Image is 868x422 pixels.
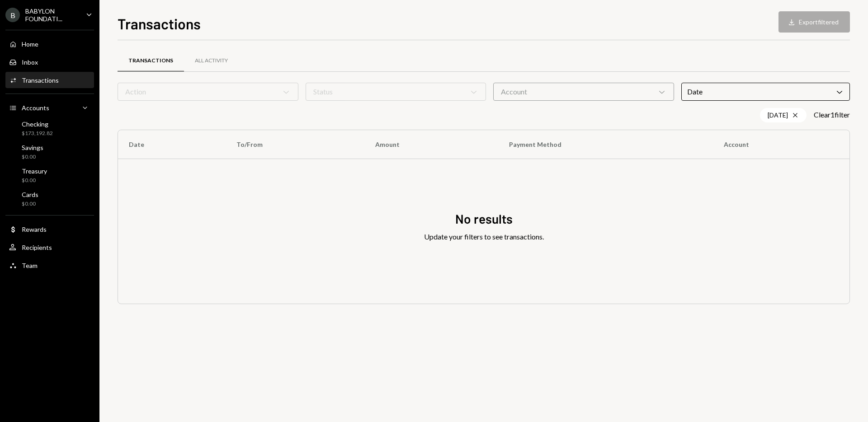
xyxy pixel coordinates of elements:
div: Recipients [22,244,52,251]
a: Recipients [5,239,94,255]
div: BABYLON FOUNDATI... [25,7,79,23]
a: All Activity [184,49,239,72]
div: Account [493,83,674,101]
a: Transactions [118,49,184,72]
a: Checking$173,192.82 [5,117,94,139]
div: $0.00 [22,200,38,208]
div: Transactions [128,57,173,65]
a: Team [5,257,94,273]
div: Inbox [22,58,38,66]
a: Treasury$0.00 [5,164,94,186]
th: Date [118,130,226,159]
div: Accounts [22,104,49,112]
th: To/From [226,130,364,159]
div: Update your filters to see transactions. [424,231,544,242]
div: Team [22,262,38,269]
a: Home [5,36,94,52]
h1: Transactions [118,14,201,33]
div: Savings [22,144,43,151]
a: Cards$0.00 [5,188,94,210]
div: $173,192.82 [22,130,53,137]
a: Rewards [5,221,94,237]
div: Cards [22,191,38,198]
div: $0.00 [22,153,43,161]
div: Home [22,40,38,48]
div: Treasury [22,167,47,175]
a: Inbox [5,54,94,70]
th: Account [713,130,849,159]
th: Amount [364,130,498,159]
a: Accounts [5,99,94,116]
div: Transactions [22,76,59,84]
button: Clear1filter [814,110,850,120]
div: All Activity [195,57,228,65]
div: Date [681,83,850,101]
a: Transactions [5,72,94,88]
th: Payment Method [498,130,713,159]
div: $0.00 [22,177,47,184]
a: Savings$0.00 [5,141,94,163]
div: No results [455,210,513,228]
div: B [5,8,20,22]
div: [DATE] [760,108,807,122]
div: Rewards [22,225,47,233]
div: Checking [22,120,53,128]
